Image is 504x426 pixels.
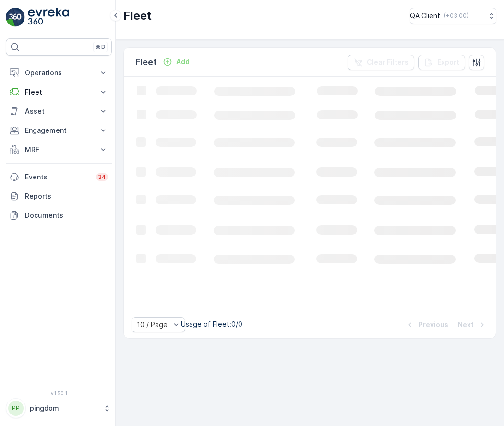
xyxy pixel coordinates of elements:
[176,57,190,67] p: Add
[367,58,408,67] p: Clear Filters
[6,140,112,159] button: MRF
[6,206,112,225] a: Documents
[25,126,93,135] p: Engagement
[25,211,108,220] p: Documents
[419,320,448,330] p: Previous
[6,63,112,83] button: Operations
[6,398,112,418] button: PPpingdom
[25,106,93,116] p: Asset
[8,401,24,416] div: PP
[410,11,440,21] p: QA Client
[6,390,112,396] span: v 1.50.1
[6,83,112,102] button: Fleet
[6,121,112,140] button: Engagement
[25,68,93,78] p: Operations
[135,56,157,69] p: Fleet
[444,12,468,20] p: ( +03:00 )
[25,87,93,97] p: Fleet
[181,319,242,329] p: Usage of Fleet : 0/0
[123,8,152,24] p: Fleet
[348,55,414,70] button: Clear Filters
[437,58,459,67] p: Export
[410,8,496,24] button: QA Client(+03:00)
[25,172,90,182] p: Events
[404,319,449,331] button: Previous
[6,167,112,187] a: Events34
[98,173,106,181] p: 34
[418,55,465,70] button: Export
[28,8,69,27] img: logo_light-DOdMpM7g.png
[30,403,98,413] p: pingdom
[25,191,108,201] p: Reports
[457,319,488,331] button: Next
[458,320,474,330] p: Next
[6,102,112,121] button: Asset
[96,43,105,51] p: ⌘B
[6,8,25,27] img: logo
[25,145,93,154] p: MRF
[6,187,112,206] a: Reports
[159,56,193,68] button: Add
